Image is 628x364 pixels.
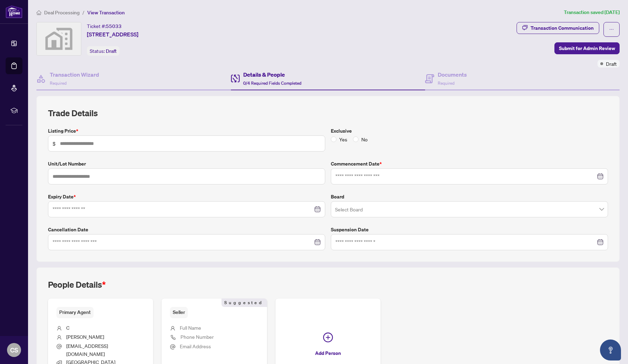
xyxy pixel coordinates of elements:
[48,160,325,168] label: Unit/Lot Number
[180,334,214,340] span: Phone Number
[438,80,455,86] span: Required
[559,43,615,54] span: Submit for Admin Review
[331,226,608,233] label: Suspension Date
[66,324,69,331] span: C
[323,332,333,342] span: plus-circle
[50,80,67,86] span: Required
[87,22,122,30] div: Ticket #:
[87,46,120,56] div: Status:
[564,8,620,16] article: Transaction saved [DATE]
[106,48,117,54] span: Draft
[66,334,104,340] span: [PERSON_NAME]
[66,343,108,357] span: [EMAIL_ADDRESS][DOMAIN_NAME]
[48,107,608,119] h2: Trade Details
[48,193,325,201] label: Expiry Date
[36,10,41,15] span: home
[517,22,599,34] button: Transaction Communication
[438,70,467,79] h4: Documents
[336,135,350,143] span: Yes
[554,42,620,54] button: Submit for Admin Review
[170,307,188,318] span: Seller
[10,345,18,355] span: CS
[331,160,608,168] label: Commencement Date
[87,30,138,38] span: [STREET_ADDRESS]
[609,27,614,32] span: ellipsis
[243,70,301,79] h4: Details & People
[50,70,99,79] h4: Transaction Wizard
[48,127,325,135] label: Listing Price
[44,9,80,16] span: Deal Processing
[600,339,621,360] button: Open asap
[82,8,84,16] li: /
[531,22,594,34] div: Transaction Communication
[37,22,81,55] img: svg%3e
[106,23,122,29] span: 55033
[359,135,370,143] span: No
[331,193,608,201] label: Board
[243,80,301,86] span: 0/4 Required Fields Completed
[606,60,617,68] span: Draft
[180,343,211,349] span: Email Address
[48,226,325,233] label: Cancellation Date
[6,5,22,18] img: logo
[53,140,56,147] span: $
[315,348,341,359] span: Add Person
[221,299,267,307] span: Suggested
[87,9,125,16] span: View Transaction
[180,324,201,331] span: Full Name
[48,279,106,290] h2: People Details
[56,307,94,318] span: Primary Agent
[331,127,608,135] label: Exclusive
